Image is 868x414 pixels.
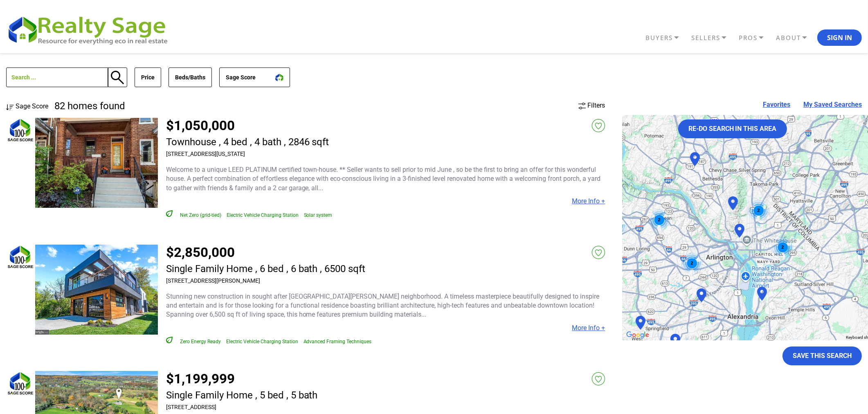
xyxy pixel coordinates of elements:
span: 2 [758,208,760,213]
a: PROS [737,31,774,45]
span: Sage Score [16,102,48,110]
img: Google [624,330,651,340]
button: Re-do search in this area [678,119,787,138]
a: ABOUT [774,31,817,45]
span: Electric Vehicle Charging Station [227,212,299,218]
a: $2,850,000 [166,244,235,260]
a: BUYERS [643,31,689,45]
p: Stunning new construction in sought after [GEOGRAPHIC_DATA][PERSON_NAME] neighborhood. A timeless... [166,292,605,319]
a: More Info + [572,197,605,205]
a: Filters [578,101,605,109]
h3: [STREET_ADDRESS] [166,404,318,410]
a: Sage Score [6,102,48,110]
span: 2 [691,261,693,265]
a: Favorites [763,101,790,108]
a: $1,199,999 [166,371,235,387]
span: Electric Vehicle Charging Station [226,339,298,344]
span: Zero Energy Ready [180,339,221,344]
img: REALTY SAGE [6,13,176,46]
button: Sage Score [219,67,290,87]
h2: Townhouse , 4 bed , 4 bath , 2846 sqft [166,137,329,147]
a: Open this area in Google Maps (opens a new window) [624,330,651,340]
a: My Saved Searches [803,101,862,108]
button: Sign In [817,29,862,46]
span: 2 [782,245,784,250]
h3: [STREET_ADDRESS][PERSON_NAME] [166,277,366,284]
span: 2 [658,217,661,222]
h2: Single Family Home , 6 bed , 6 bath , 6500 sqft [166,263,366,274]
span: Advanced Framing Techniques [304,339,372,344]
button: Save This Search [783,346,862,365]
a: SELLERS [689,31,737,45]
span: Filters [587,101,605,109]
span: Solar system [304,212,333,218]
button: Price [135,67,161,87]
h4: 82 homes found [54,101,125,110]
p: Welcome to a unique LEED PLATINUM certified town-house. ** Seller wants to sell prior to mid June... [166,165,605,193]
h3: [STREET_ADDRESS][US_STATE] [166,151,329,157]
a: $1,050,000 [166,117,235,133]
h2: Single Family Home , 5 bed , 5 bath [166,390,318,400]
a: More Info + [572,324,605,332]
button: Beds/Baths [169,67,212,87]
span: Net Zero (grid-tied) [180,212,221,218]
input: Search ... [6,67,108,87]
